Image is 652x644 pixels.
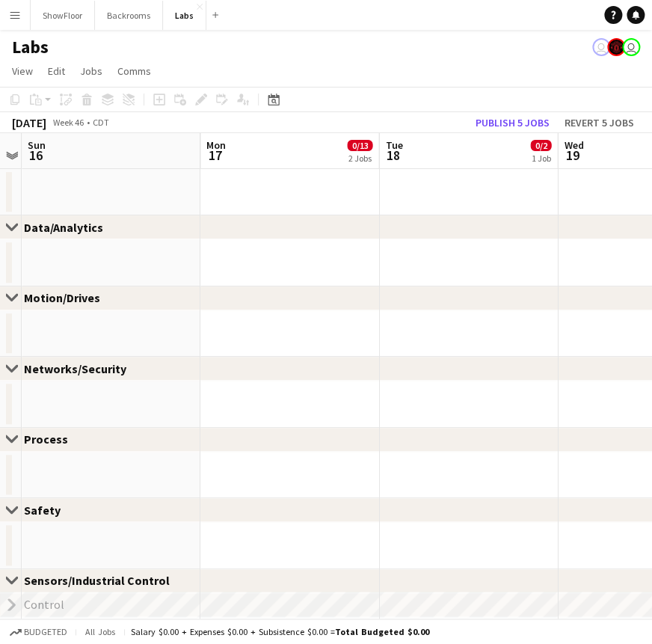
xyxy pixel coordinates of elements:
div: Networks/Security [24,361,138,376]
span: Budgeted [24,627,67,637]
app-user-avatar: Punita Miller [592,38,610,56]
span: 0/2 [530,140,551,151]
a: Jobs [74,61,108,81]
span: Wed [564,138,583,152]
div: 2 Jobs [348,153,372,164]
span: Tue [385,138,402,152]
span: 19 [562,147,583,164]
button: ShowFloor [31,1,95,30]
div: Motion/Drives [24,291,112,306]
div: Control [24,597,64,612]
button: Publish 5 jobs [470,113,556,132]
h1: Labs [12,36,49,58]
span: Mon [206,138,226,152]
button: Budgeted [7,624,70,640]
a: Comms [111,61,157,81]
div: Data/Analytics [24,220,115,235]
div: Sensors/Industrial Control [24,573,182,588]
app-user-avatar: Chad Housner [607,38,625,56]
div: Safety [24,503,73,518]
div: Salary $0.00 + Expenses $0.00 + Subsistence $0.00 = [131,626,429,637]
button: Backrooms [95,1,163,30]
span: View [12,64,33,78]
span: Jobs [80,64,102,78]
span: Week 46 [49,117,87,128]
span: Comms [117,64,151,78]
div: [DATE] [12,115,46,130]
button: Revert 5 jobs [559,113,640,132]
span: 16 [25,147,46,164]
div: CDT [93,117,109,128]
span: Sun [28,138,46,152]
div: 1 Job [531,153,550,164]
span: 18 [383,147,402,164]
span: Total Budgeted $0.00 [335,626,429,637]
span: 0/13 [347,140,372,151]
span: 17 [204,147,226,164]
a: Edit [42,61,71,81]
app-user-avatar: Angela Ruffin [622,38,640,56]
a: View [6,61,39,81]
span: All jobs [82,626,118,637]
div: Process [24,432,80,447]
span: Edit [48,64,65,78]
button: Labs [163,1,206,30]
